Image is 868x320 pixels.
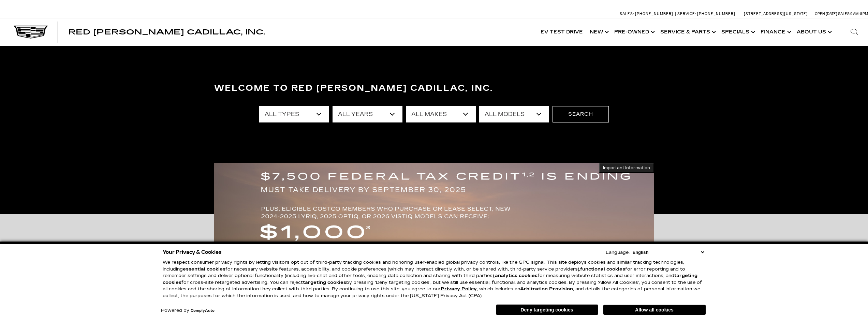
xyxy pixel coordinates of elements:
span: Open [DATE] [815,12,837,16]
a: Red [PERSON_NAME] Cadillac, Inc. [68,29,265,35]
p: We respect consumer privacy rights by letting visitors opt out of third-party tracking cookies an... [163,259,706,299]
button: Deny targeting cookies [496,304,598,315]
button: Important Information [599,163,654,173]
span: Your Privacy & Cookies [163,247,222,257]
select: Filter by year [333,106,402,122]
button: Search [553,106,609,122]
a: Finance [757,18,793,46]
strong: analytics cookies [495,273,538,278]
a: [STREET_ADDRESS][US_STATE] [744,12,808,16]
span: Sales: [838,12,850,16]
div: Language: [606,250,630,255]
h3: Welcome to Red [PERSON_NAME] Cadillac, Inc. [214,82,654,95]
a: Sales: [PHONE_NUMBER] [620,12,675,16]
span: [PHONE_NUMBER] [635,12,673,16]
span: [PHONE_NUMBER] [697,12,735,16]
strong: functional cookies [580,266,625,272]
span: Important Information [603,165,650,171]
span: 9 AM-6 PM [850,12,868,16]
select: Filter by model [479,106,549,122]
span: Service: [677,12,696,16]
select: Filter by type [259,106,329,122]
strong: Arbitration Provision [520,286,573,292]
select: Language Select [631,249,706,256]
a: Service & Parts [657,18,718,46]
a: About Us [793,18,834,46]
select: Filter by make [406,106,476,122]
a: Pre-Owned [611,18,657,46]
span: Red [PERSON_NAME] Cadillac, Inc. [68,28,265,36]
strong: targeting cookies [163,273,697,285]
a: ComplyAuto [191,309,215,313]
a: Specials [718,18,757,46]
a: Privacy Policy [441,286,477,292]
span: Sales: [620,12,634,16]
a: New [586,18,611,46]
button: Allow all cookies [603,305,706,315]
a: Service: [PHONE_NUMBER] [675,12,737,16]
strong: essential cookies [183,266,225,272]
img: Cadillac Dark Logo with Cadillac White Text [14,26,48,39]
a: EV Test Drive [537,18,586,46]
div: Powered by [161,308,215,313]
strong: targeting cookies [303,280,346,285]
